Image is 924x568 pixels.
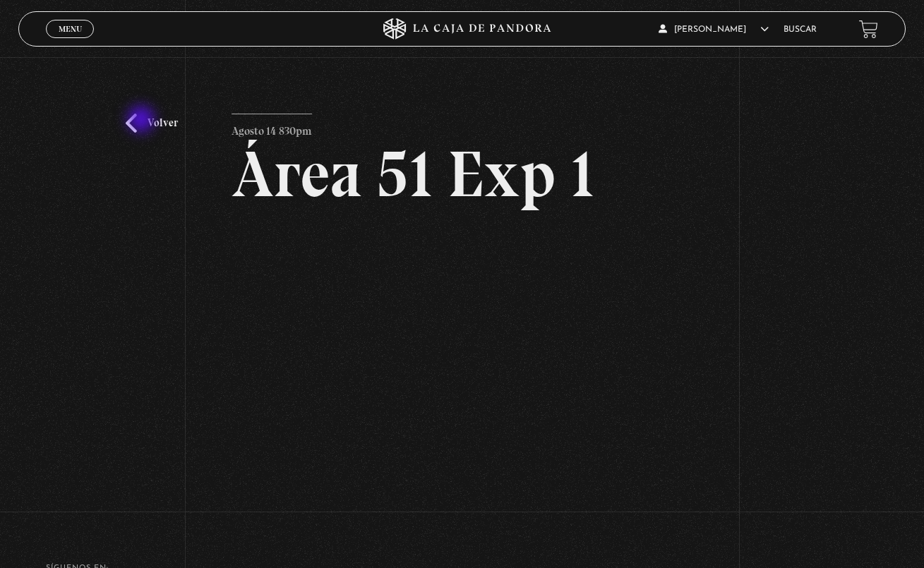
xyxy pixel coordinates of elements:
iframe: Dailymotion video player – PROGRAMA - AREA 51 - 14 DE AGOSTO [232,228,692,488]
h2: Área 51 Exp 1 [232,142,692,207]
a: Buscar [784,25,817,34]
span: Menu [59,25,82,33]
a: View your shopping cart [859,20,878,39]
span: [PERSON_NAME] [659,25,769,34]
p: Agosto 14 830pm [232,114,312,142]
span: Cerrar [54,37,87,47]
a: Volver [126,114,178,133]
